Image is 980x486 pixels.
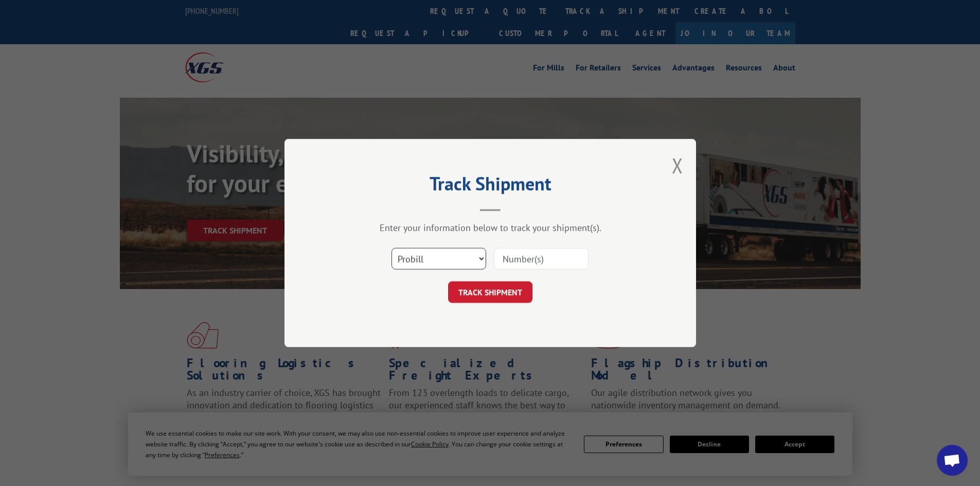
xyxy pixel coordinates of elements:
button: TRACK SHIPMENT [448,281,532,303]
input: Number(s) [494,248,589,269]
div: Open chat [937,445,968,476]
h2: Track Shipment [336,176,645,196]
button: Close modal [672,152,683,179]
div: Enter your information below to track your shipment(s). [336,222,645,233]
